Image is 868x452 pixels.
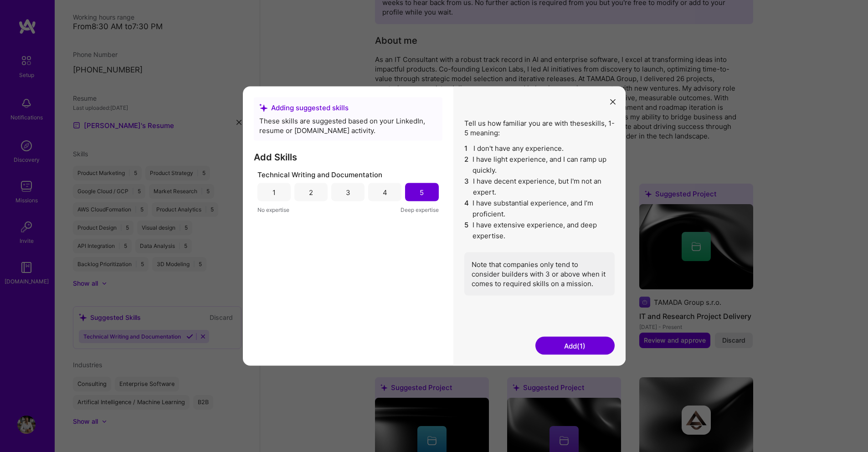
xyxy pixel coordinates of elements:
[464,220,615,241] li: I have extensive experience, and deep expertise.
[464,154,615,176] li: I have light experience, and I can ramp up quickly.
[464,198,615,220] li: I have substantial experience, and I’m proficient.
[610,99,616,104] i: icon Close
[464,143,615,154] li: I don't have any experience.
[346,187,350,197] div: 3
[420,187,424,197] div: 5
[257,205,289,215] span: No expertise
[259,103,267,112] i: icon SuggestedTeams
[259,116,437,135] div: These skills are suggested based on your LinkedIn, resume or [DOMAIN_NAME] activity.
[272,187,276,197] div: 1
[535,337,615,355] button: Add(1)
[464,198,469,220] span: 4
[243,87,626,366] div: modal
[464,118,615,296] div: Tell us how familiar you are with these skills , 1-5 meaning:
[257,170,382,180] span: Technical Writing and Documentation
[464,143,470,154] span: 1
[464,154,469,176] span: 2
[464,176,469,198] span: 3
[464,252,615,296] div: Note that companies only tend to consider builders with 3 or above when it comes to required skil...
[259,103,437,113] div: Adding suggested skills
[401,205,439,215] span: Deep expertise
[383,187,387,197] div: 4
[254,152,442,163] h3: Add Skills
[464,220,469,241] span: 5
[309,187,313,197] div: 2
[464,176,615,198] li: I have decent experience, but I'm not an expert.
